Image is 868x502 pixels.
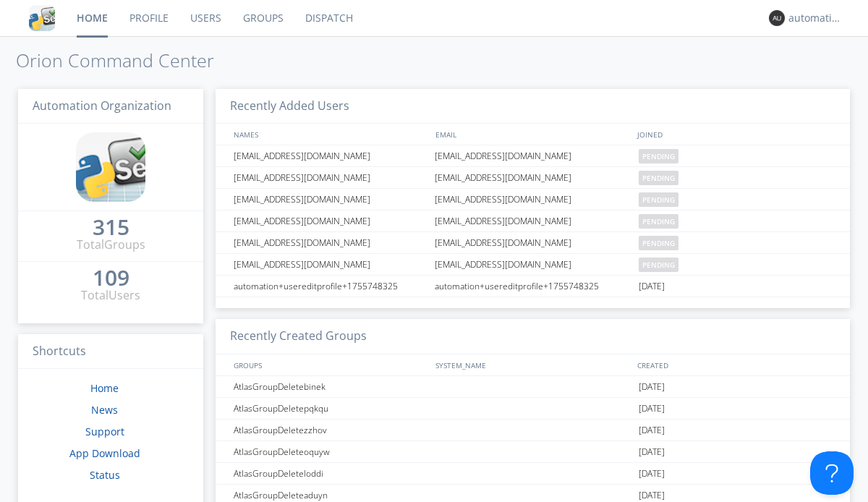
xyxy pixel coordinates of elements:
div: Total Users [81,287,140,304]
div: [EMAIL_ADDRESS][DOMAIN_NAME] [431,232,635,253]
img: cddb5a64eb264b2086981ab96f4c1ba7 [76,132,145,202]
div: 315 [93,220,129,234]
div: automation+atlas0013 [788,11,843,25]
span: [DATE] [639,376,665,398]
div: NAMES [230,124,428,145]
span: pending [639,171,678,185]
div: [EMAIL_ADDRESS][DOMAIN_NAME] [431,167,635,188]
a: AtlasGroupDeleteoquyw[DATE] [216,441,850,463]
div: automation+usereditprofile+1755748325 [230,276,430,297]
a: AtlasGroupDeletezzhov[DATE] [216,420,850,441]
a: [EMAIL_ADDRESS][DOMAIN_NAME][EMAIL_ADDRESS][DOMAIN_NAME]pending [216,210,850,232]
div: [EMAIL_ADDRESS][DOMAIN_NAME] [431,189,635,210]
a: App Download [69,446,140,460]
a: News [91,403,118,417]
span: [DATE] [639,420,665,441]
h3: Recently Created Groups [216,319,850,354]
a: automation+usereditprofile+1755748325automation+usereditprofile+1755748325[DATE] [216,276,850,297]
div: AtlasGroupDeleteloddi [230,463,430,484]
h3: Recently Added Users [216,89,850,124]
span: [DATE] [639,441,665,463]
a: 315 [93,220,129,237]
div: AtlasGroupDeleteoquyw [230,441,430,462]
img: cddb5a64eb264b2086981ab96f4c1ba7 [29,5,55,31]
div: AtlasGroupDeletezzhov [230,420,430,441]
span: Automation Organization [33,98,171,114]
a: [EMAIL_ADDRESS][DOMAIN_NAME][EMAIL_ADDRESS][DOMAIN_NAME]pending [216,145,850,167]
div: SYSTEM_NAME [432,354,634,375]
div: GROUPS [230,354,428,375]
a: [EMAIL_ADDRESS][DOMAIN_NAME][EMAIL_ADDRESS][DOMAIN_NAME]pending [216,232,850,254]
a: AtlasGroupDeleteloddi[DATE] [216,463,850,485]
div: [EMAIL_ADDRESS][DOMAIN_NAME] [230,232,430,253]
a: Support [85,425,124,438]
div: [EMAIL_ADDRESS][DOMAIN_NAME] [431,145,635,166]
div: [EMAIL_ADDRESS][DOMAIN_NAME] [431,254,635,275]
span: pending [639,149,678,163]
div: AtlasGroupDeletebinek [230,376,430,397]
div: [EMAIL_ADDRESS][DOMAIN_NAME] [230,145,430,166]
h3: Shortcuts [18,334,203,370]
div: JOINED [634,124,836,145]
a: Home [90,381,119,395]
a: [EMAIL_ADDRESS][DOMAIN_NAME][EMAIL_ADDRESS][DOMAIN_NAME]pending [216,254,850,276]
a: AtlasGroupDeletebinek[DATE] [216,376,850,398]
iframe: Toggle Customer Support [810,451,854,495]
span: pending [639,258,678,272]
img: 373638.png [769,10,785,26]
div: CREATED [634,354,836,375]
a: AtlasGroupDeletepqkqu[DATE] [216,398,850,420]
a: Status [90,468,120,482]
span: [DATE] [639,463,665,485]
div: [EMAIL_ADDRESS][DOMAIN_NAME] [230,210,430,231]
div: Total Groups [77,237,145,253]
span: pending [639,192,678,207]
div: automation+usereditprofile+1755748325 [431,276,635,297]
div: AtlasGroupDeletepqkqu [230,398,430,419]
div: EMAIL [432,124,634,145]
a: 109 [93,271,129,287]
a: [EMAIL_ADDRESS][DOMAIN_NAME][EMAIL_ADDRESS][DOMAIN_NAME]pending [216,189,850,210]
div: [EMAIL_ADDRESS][DOMAIN_NAME] [230,189,430,210]
span: pending [639,214,678,229]
span: [DATE] [639,276,665,297]
div: 109 [93,271,129,285]
div: [EMAIL_ADDRESS][DOMAIN_NAME] [431,210,635,231]
a: [EMAIL_ADDRESS][DOMAIN_NAME][EMAIL_ADDRESS][DOMAIN_NAME]pending [216,167,850,189]
div: [EMAIL_ADDRESS][DOMAIN_NAME] [230,167,430,188]
span: [DATE] [639,398,665,420]
span: pending [639,236,678,250]
div: [EMAIL_ADDRESS][DOMAIN_NAME] [230,254,430,275]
